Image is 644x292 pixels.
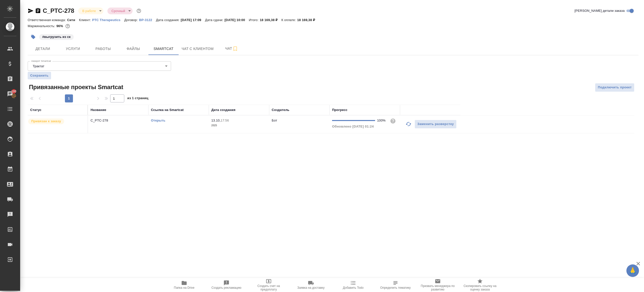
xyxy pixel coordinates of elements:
[205,18,224,22] p: Дата сдачи:
[272,107,289,112] div: Создатель
[28,18,67,22] p: Ответственная команда:
[151,46,176,52] span: Smartcat
[251,284,287,291] span: Создать счет на предоплату
[220,45,244,52] span: Чат
[30,73,49,78] span: Сохранить
[151,119,165,122] a: Открыть
[248,278,290,292] button: Создать счет на предоплату
[151,107,184,112] div: Ссылка на Smartcat
[205,278,248,292] button: Создать рекламацию
[31,46,55,52] span: Детали
[91,46,115,52] span: Работы
[79,18,92,22] p: Клиент:
[121,46,145,52] span: Файлы
[28,24,56,28] p: Маржинальность:
[8,89,20,94] span: 100
[462,284,498,291] span: Скопировать ссылку на оценку заказа
[459,278,501,292] button: Скопировать ссылку на оценку заказа
[31,64,46,68] button: Трактат
[374,278,417,292] button: Определить тематику
[224,18,249,22] p: [DATE] 10:00
[28,31,39,42] button: Добавить тэг
[628,265,637,276] span: 🙏
[139,18,156,22] p: ВР-3122
[92,18,124,22] p: PTC Therapeutics
[249,18,260,22] p: Итого:
[211,107,235,112] div: Дата создания
[61,46,85,52] span: Услуги
[181,18,205,22] p: [DATE] 17:09
[182,46,214,52] span: Чат с клиентом
[232,46,238,52] svg: Подписаться
[598,85,632,90] span: Подключить проект
[91,107,106,112] div: Название
[380,286,411,289] span: Определить тематику
[67,18,79,22] p: Сити
[42,34,71,39] p: #выгрузить из ск
[221,119,229,122] p: 17:56
[28,72,51,79] button: Сохранить
[417,278,459,292] button: Призвать менеджера по развитию
[272,119,277,122] p: Бот
[403,118,415,130] button: Обновить прогресс
[139,18,156,22] a: ВР-3122
[124,18,139,22] p: Договор:
[56,24,64,28] p: 96%
[417,121,454,127] span: Заменить разверстку
[127,95,148,102] span: из 1 страниц
[211,119,221,122] p: 13.10,
[136,8,142,14] button: Доп статусы указывают на важность/срочность заказа
[260,18,281,22] p: 18 169,38 ₽
[1,88,19,100] a: 100
[39,34,74,39] span: выгрузить из ск
[28,61,171,71] div: Трактат
[415,120,457,129] button: Заменить разверстку
[107,8,133,14] div: В работе
[212,286,242,289] span: Создать рекламацию
[281,18,297,22] p: К оплате:
[332,107,347,112] div: Прогресс
[377,118,386,123] div: 100%
[595,83,634,92] button: Подключить проект
[31,119,61,124] p: Привязан к заказу
[156,18,181,22] p: Дата создания:
[332,125,374,128] span: Обновлено [DATE] 01:24
[290,278,332,292] button: Заявка на доставку
[110,9,127,13] button: Срочный
[174,286,194,289] span: Папка на Drive
[92,18,124,22] a: PTC Therapeutics
[297,18,319,22] p: 18 169,38 ₽
[81,9,97,13] button: В работе
[64,23,71,29] button: 665.42 RUB;
[343,286,364,289] span: Добавить Todo
[575,8,625,13] span: [PERSON_NAME] детали заказа
[332,278,374,292] button: Добавить Todo
[43,7,74,14] a: C_PTC-278
[626,264,639,277] button: 🙏
[28,8,34,14] button: Скопировать ссылку для ЯМессенджера
[35,8,41,14] button: Скопировать ссылку
[78,8,103,14] div: В работе
[28,83,123,91] span: Привязанные проекты Smartcat
[30,107,42,112] div: Статус
[91,118,146,123] p: C_PTC-278
[163,278,205,292] button: Папка на Drive
[211,123,267,128] p: 2025
[420,284,456,291] span: Призвать менеджера по развитию
[297,286,325,289] span: Заявка на доставку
